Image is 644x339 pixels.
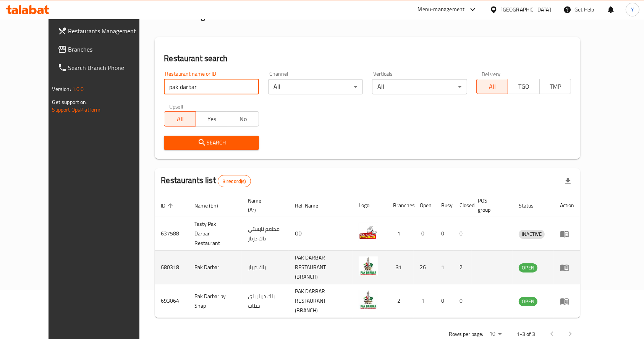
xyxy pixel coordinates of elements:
td: باك دربار باي سناب [242,284,289,318]
span: Branches [68,45,150,54]
button: TMP [539,79,571,94]
span: INACTIVE [519,230,545,238]
span: Search Branch Phone [68,63,150,72]
td: 680318 [155,251,188,284]
td: PAK DARBAR RESTAURANT (BRANCH) [289,251,352,284]
td: Tasty Pak Darbar Restaurant [188,217,241,251]
div: All [268,79,363,94]
td: Pak Darbar by Snap [188,284,241,318]
a: Support.OpsPlatform [52,105,101,115]
span: Name (En) [194,201,228,210]
span: OPEN [519,263,537,272]
span: POS group [478,196,504,214]
img: Pak Darbar by Snap [359,290,378,309]
button: All [164,111,196,127]
button: Search [164,136,259,150]
span: Name (Ar) [248,196,280,214]
div: Total records count [218,175,251,187]
td: مطعم تايستي باك دربار [242,217,289,251]
div: All [372,79,467,94]
table: enhanced table [155,194,580,318]
td: 26 [414,251,435,284]
button: TGO [508,79,540,94]
td: 1 [387,217,414,251]
td: 1 [435,251,453,284]
div: Export file [559,172,577,190]
a: Search Branch Phone [52,58,156,77]
span: Yes [199,114,225,125]
td: 31 [387,251,414,284]
th: Open [414,194,435,217]
button: No [227,111,259,127]
a: Restaurants Management [52,22,156,40]
div: INACTIVE [519,230,545,239]
h2: Menu management [155,10,230,22]
div: [GEOGRAPHIC_DATA] [501,5,551,14]
td: Pak Darbar [188,251,241,284]
th: Busy [435,194,453,217]
span: Ref. Name [295,201,328,210]
td: 0 [453,284,472,318]
span: 3 record(s) [218,178,251,185]
span: Restaurants Management [68,26,150,36]
img: Pak Darbar [359,256,378,276]
th: Branches [387,194,414,217]
span: Y [631,5,634,14]
h2: Restaurants list [161,175,251,187]
th: Action [554,194,580,217]
span: All [167,114,193,125]
span: Version: [52,84,71,94]
span: TMP [543,81,568,92]
th: Logo [353,194,387,217]
label: Upsell [169,104,183,109]
th: Closed [453,194,472,217]
div: Menu [560,229,574,238]
td: 1 [414,284,435,318]
span: No [230,114,256,125]
input: Search for restaurant name or ID.. [164,79,259,94]
h2: Restaurant search [164,53,571,64]
p: Rows per page: [449,329,483,339]
a: Branches [52,40,156,58]
td: 2 [387,284,414,318]
td: 0 [435,217,453,251]
td: 0 [435,284,453,318]
td: 2 [453,251,472,284]
td: 637588 [155,217,188,251]
td: باك دربار [242,251,289,284]
img: Tasty Pak Darbar Restaurant [359,223,378,242]
span: All [480,81,505,92]
td: PAK DARBAR RESTAURANT (BRANCH) [289,284,352,318]
td: OD [289,217,352,251]
td: 0 [414,217,435,251]
span: ID [161,201,175,210]
td: 693064 [155,284,188,318]
span: Status [519,201,544,210]
span: 1.0.0 [72,84,84,94]
button: All [476,79,508,94]
div: Menu-management [418,5,465,14]
div: Menu [560,297,574,306]
span: Search [170,138,253,148]
span: Get support on: [52,97,87,107]
p: 1-3 of 3 [517,329,535,339]
button: Yes [196,111,228,127]
span: OPEN [519,297,537,306]
td: 0 [453,217,472,251]
label: Delivery [482,71,501,76]
span: TGO [511,81,537,92]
